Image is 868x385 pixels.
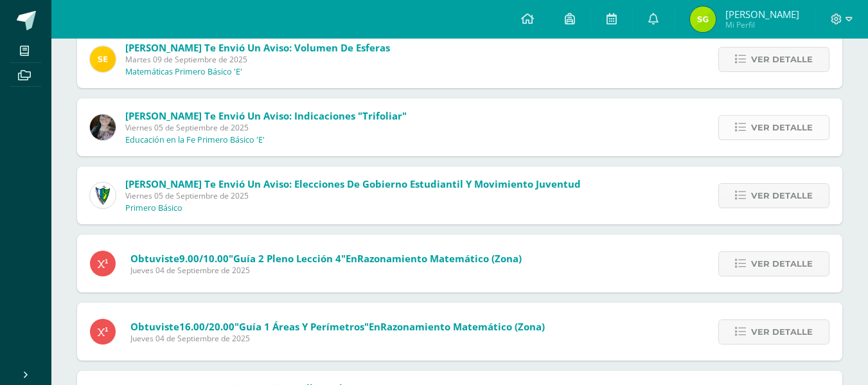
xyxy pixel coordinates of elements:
[725,19,799,30] span: Mi Perfil
[229,252,346,265] span: "Guía 2 Pleno Lección 4"
[751,184,813,208] span: Ver detalle
[751,320,813,344] span: Ver detalle
[125,190,581,201] span: Viernes 05 de Septiembre de 2025
[125,67,242,77] p: Matemáticas Primero Básico 'E'
[130,252,522,265] span: Obtuviste en
[130,265,522,276] span: Jueves 04 de Septiembre de 2025
[130,320,545,333] span: Obtuviste en
[235,320,369,333] span: "Guía 1 Áreas y Perímetros"
[179,252,229,265] span: 9.00/10.00
[90,183,116,208] img: 9f174a157161b4ddbe12118a61fed988.png
[179,320,235,333] span: 16.00/20.00
[125,122,407,133] span: Viernes 05 de Septiembre de 2025
[751,252,813,276] span: Ver detalle
[751,116,813,139] span: Ver detalle
[125,109,407,122] span: [PERSON_NAME] te envió un aviso: Indicaciones "Trifoliar"
[751,48,813,71] span: Ver detalle
[125,135,265,145] p: Educación en la Fe Primero Básico 'E'
[725,8,799,21] span: [PERSON_NAME]
[90,114,116,140] img: 8322e32a4062cfa8b237c59eedf4f548.png
[357,252,522,265] span: Razonamiento Matemático (Zona)
[380,320,545,333] span: Razonamiento Matemático (Zona)
[125,54,390,65] span: Martes 09 de Septiembre de 2025
[90,46,116,72] img: 03c2987289e60ca238394da5f82a525a.png
[125,177,581,190] span: [PERSON_NAME] te envió un aviso: Elecciones de Gobierno Estudiantil y Movimiento Juventud
[690,6,716,32] img: 8acaac60eb6b7a194adca9eb74a2ee25.png
[125,203,182,213] p: Primero Básico
[130,333,545,344] span: Jueves 04 de Septiembre de 2025
[125,41,390,54] span: [PERSON_NAME] te envió un aviso: Volumen de esferas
